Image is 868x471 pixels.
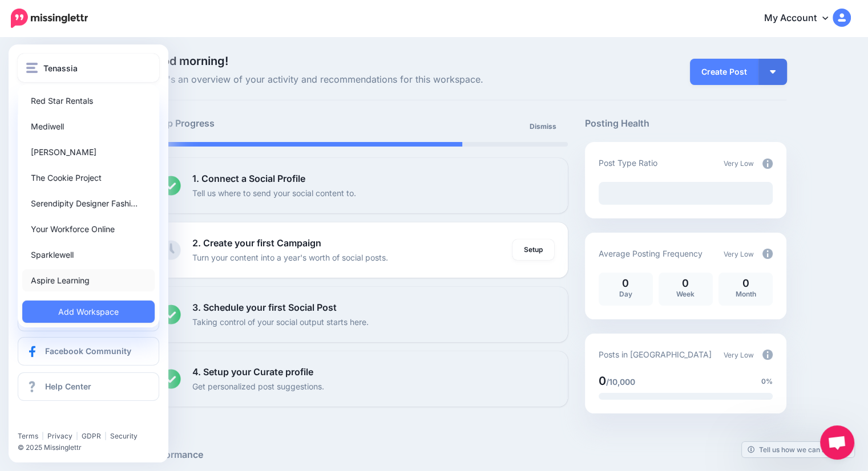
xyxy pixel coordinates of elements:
iframe: Twitter Follow Button [18,415,104,427]
a: My Account [753,5,851,33]
span: Tenassia [43,62,78,75]
span: | [42,432,44,440]
span: Month [735,290,756,298]
img: checked-circle.png [161,304,181,324]
span: Good morning! [147,54,228,68]
a: Your Workforce Online [22,218,155,240]
a: Create Post [690,59,758,85]
span: Very Low [724,351,754,359]
a: Facebook Community [18,337,159,366]
p: Get personalized post suggestions. [192,380,324,393]
b: 2. Create your first Campaign [192,237,321,249]
span: 0 [599,374,606,388]
a: Sparklewell [22,243,155,266]
a: Privacy [47,432,72,440]
h5: Performance [147,448,786,462]
a: Mediwell [22,115,155,137]
a: Aspire Learning [22,269,155,291]
span: /10,000 [606,377,635,387]
a: Add Workspace [22,301,155,323]
p: 0 [724,278,767,289]
span: Very Low [724,250,754,258]
img: checked-circle.png [161,176,181,196]
p: 0 [664,278,707,289]
b: 1. Connect a Social Profile [192,173,305,184]
a: Tell us how we can improve [742,442,854,457]
span: Facebook Community [45,346,131,356]
a: Setup [512,239,554,260]
p: Average Posting Frequency [599,247,703,260]
a: [PERSON_NAME] [22,141,155,163]
a: Security [110,432,138,440]
img: info-circle-grey.png [762,159,773,169]
a: GDPR [82,432,101,440]
b: 4. Setup your Curate profile [192,366,313,377]
img: menu.png [26,63,38,73]
span: Day [619,290,632,298]
img: Missinglettr [11,9,88,28]
span: Here's an overview of your activity and recommendations for this workspace. [147,72,568,87]
p: Taking control of your social output starts here. [192,315,369,328]
img: arrow-down-white.png [770,70,776,74]
a: Help Center [18,372,159,401]
h5: Setup Progress [147,116,357,131]
img: checked-circle.png [161,369,181,389]
span: | [76,432,78,440]
a: Dismiss [523,116,563,137]
li: © 2025 Missinglettr [18,442,166,453]
a: The Cookie Project [22,167,155,189]
img: clock-grey.png [161,240,181,260]
b: 3. Schedule your first Social Post [192,302,337,313]
span: Very Low [724,159,754,168]
a: Red Star Rentals [22,90,155,112]
span: | [104,432,107,440]
img: info-circle-grey.png [762,249,773,259]
a: Open chat [820,425,854,460]
span: Week [676,290,695,298]
p: Tell us where to send your social content to. [192,186,356,200]
h5: Posting Health [585,116,786,131]
span: Help Center [45,381,91,391]
p: Turn your content into a year's worth of social posts. [192,251,388,264]
p: 0 [604,278,647,289]
p: Posts in [GEOGRAPHIC_DATA] [599,348,712,361]
a: Terms [18,432,38,440]
img: info-circle-grey.png [762,350,773,360]
a: Serendipity Designer Fashi… [22,192,155,214]
button: Tenassia [18,54,159,82]
p: Post Type Ratio [599,156,657,169]
span: 0% [761,376,773,387]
